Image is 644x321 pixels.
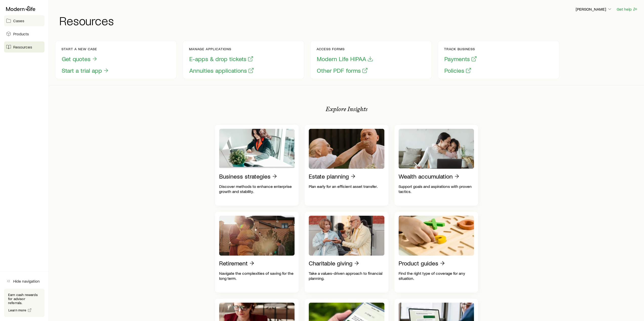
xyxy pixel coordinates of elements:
[309,216,384,256] img: Charitable giving
[13,31,29,36] span: Products
[13,279,40,284] span: Hide navigation
[4,276,45,287] button: Hide navigation
[13,44,32,50] span: Resources
[189,47,254,51] p: Manage applications
[61,67,109,75] button: Start a trial app
[317,67,368,75] button: Other PDF forms
[326,106,368,113] p: Explore Insights
[394,212,478,292] a: Product guidesFind the right type of coverage for any situation.
[317,47,373,51] p: Access forms
[309,184,384,189] p: Plan early for an efficient asset transfer.
[305,125,388,206] a: Estate planningPlan early for an efficient asset transfer.
[309,260,352,267] p: Charitable giving
[215,212,299,292] a: RetirementNavigate the complexities of saving for the long term.
[305,212,388,292] a: Charitable givingTake a values-driven approach to financial planning.
[219,173,271,180] p: Business strategies
[444,55,477,63] button: Payments
[219,129,295,169] img: Business strategies
[399,271,474,281] p: Find the right type of coverage for any situation.
[576,7,612,12] p: [PERSON_NAME]
[4,28,45,39] a: Products
[219,260,248,267] p: Retirement
[61,55,98,63] button: Get quotes
[309,129,384,169] img: Estate planning
[13,18,24,23] span: Cases
[189,55,254,63] button: E-apps & drop tickets
[219,184,295,194] p: Discover methods to enhance enterprise growth and stability.
[575,6,612,12] button: [PERSON_NAME]
[399,216,474,256] img: Product guides
[189,67,254,75] button: Annuities applications
[4,41,45,53] a: Resources
[4,15,45,26] a: Cases
[394,125,478,206] a: Wealth accumulationSupport goals and aspirations with proven tactics.
[4,289,45,317] div: Earn cash rewards for advisor referrals.Learn more
[444,67,472,75] button: Policies
[219,271,295,281] p: Navigate the complexities of saving for the long term.
[59,14,638,27] h1: Resources
[399,260,438,267] p: Product guides
[219,216,295,256] img: Retirement
[399,173,453,180] p: Wealth accumulation
[8,293,40,305] p: Earn cash rewards for advisor referrals.
[215,125,299,206] a: Business strategiesDiscover methods to enhance enterprise growth and stability.
[399,184,474,194] p: Support goals and aspirations with proven tactics.
[309,271,384,281] p: Take a values-driven approach to financial planning.
[399,129,474,169] img: Wealth accumulation
[61,47,109,51] p: Start a new case
[317,55,373,63] button: Modern Life HIPAA
[8,308,27,312] span: Learn more
[444,47,477,51] p: Track business
[616,6,638,12] button: Get help
[309,173,349,180] p: Estate planning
